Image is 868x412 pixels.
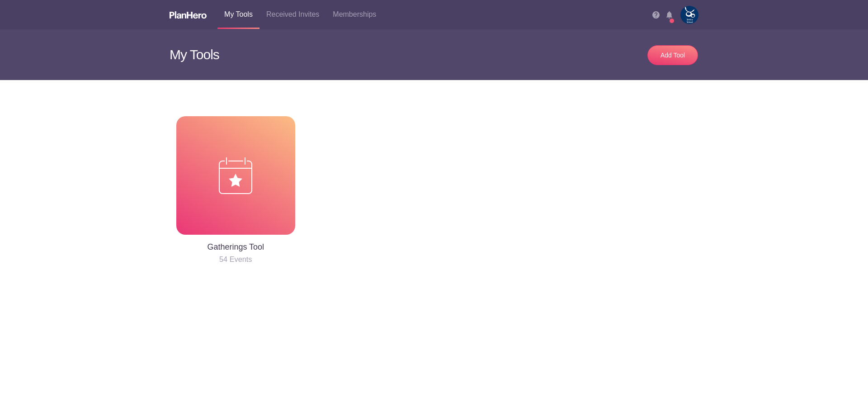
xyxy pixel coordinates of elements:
a: Add Tool [647,45,698,65]
div: Add Tool [657,51,689,60]
img: Help icon [652,11,660,19]
h3: My Tools [170,29,427,80]
img: Notifications [666,11,672,19]
img: Gatherings tool big [219,157,252,194]
h2: Gatherings Tool [176,240,295,254]
img: Logo white planhero [170,11,207,19]
h4: 54 Events [176,254,295,265]
img: Jemicymooseonlylogowhite on blue %28with school name%29 [680,6,698,24]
